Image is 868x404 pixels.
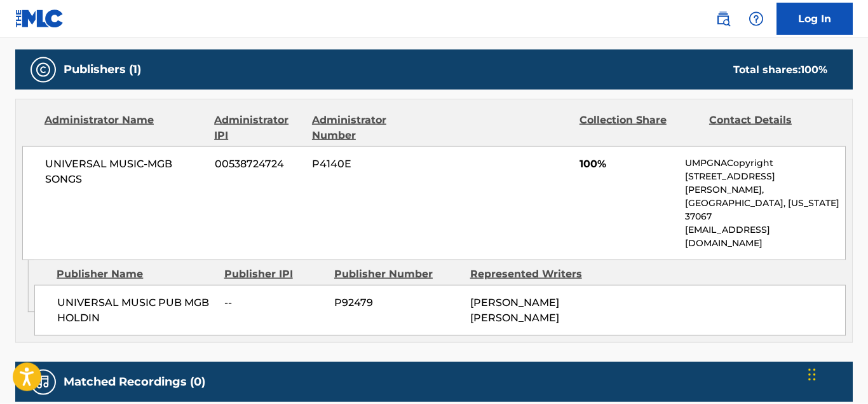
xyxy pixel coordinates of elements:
span: P4140E [312,157,432,172]
img: MLC Logo [15,10,64,28]
div: Contact Details [709,113,829,143]
div: Drag [808,356,816,394]
img: search [715,11,731,27]
div: Collection Share [580,113,700,143]
span: 00538724724 [215,157,302,172]
div: Administrator Number [312,113,432,143]
div: Help [743,6,769,32]
div: Publisher IPI [224,267,325,282]
div: Administrator IPI [214,113,302,143]
iframe: Chat Widget [804,343,868,404]
p: [STREET_ADDRESS][PERSON_NAME], [685,170,845,197]
img: help [749,11,764,27]
span: 100% [580,157,675,172]
img: Matched Recordings [36,375,51,390]
a: Log In [776,3,853,35]
a: Public Search [710,6,736,32]
span: [PERSON_NAME] [PERSON_NAME] [470,296,559,324]
span: -- [224,295,325,310]
span: UNIVERSAL MUSIC PUB MGB HOLDIN [57,295,215,326]
div: Total shares: [733,62,827,78]
h5: Matched Recordings (0) [64,375,205,389]
h5: Publishers (1) [64,62,141,77]
div: Publisher Number [334,267,461,282]
img: Publishers [36,62,51,78]
span: P92479 [334,295,460,310]
p: UMPGNACopyright [685,157,845,170]
p: [EMAIL_ADDRESS][DOMAIN_NAME] [685,223,845,250]
div: Represented Writers [470,267,597,282]
span: 100 % [801,64,827,76]
div: Publisher Name [57,267,214,282]
span: UNIVERSAL MUSIC-MGB SONGS [45,157,205,187]
p: [GEOGRAPHIC_DATA], [US_STATE] 37067 [685,197,845,223]
div: Administrator Name [44,113,205,143]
